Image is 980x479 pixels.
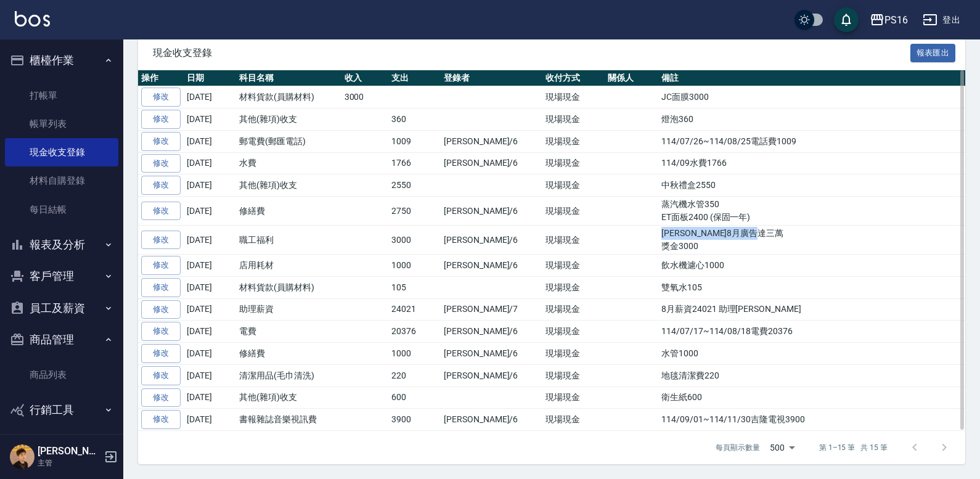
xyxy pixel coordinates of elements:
[388,276,441,298] td: 105
[542,130,605,152] td: 現場現金
[141,256,181,275] a: 修改
[141,110,181,129] a: 修改
[141,176,181,195] a: 修改
[658,343,965,365] td: 水管1000
[542,409,605,431] td: 現場現金
[388,298,441,321] td: 24021
[865,7,913,33] button: PS16
[542,70,605,86] th: 收付方式
[658,86,965,108] td: JC面膜3000
[388,387,441,409] td: 600
[658,174,965,197] td: 中秋禮盒2550
[10,444,35,469] img: Person
[236,276,341,298] td: 材料貨款(員購材料)
[184,321,236,343] td: [DATE]
[5,361,118,389] a: 商品列表
[141,231,181,250] a: 修改
[658,387,965,409] td: 衛生紙600
[38,457,100,469] p: 主管
[542,255,605,277] td: 現場現金
[236,321,341,343] td: 電費
[184,130,236,152] td: [DATE]
[5,260,118,292] button: 客戶管理
[236,255,341,277] td: 店用耗材
[141,322,181,341] a: 修改
[441,226,542,255] td: [PERSON_NAME]/6
[184,108,236,131] td: [DATE]
[658,70,965,86] th: 備註
[388,197,441,226] td: 2750
[236,409,341,431] td: 書報雜誌音樂視訊費
[5,292,118,324] button: 員工及薪資
[38,445,100,457] h5: [PERSON_NAME]
[658,108,965,131] td: 燈泡360
[141,410,181,429] a: 修改
[542,226,605,255] td: 現場現金
[441,197,542,226] td: [PERSON_NAME]/6
[658,197,965,226] td: 蒸汽機水管350 ET面板2400 (保固一年)
[236,343,341,365] td: 修繕費
[388,409,441,431] td: 3900
[542,152,605,174] td: 現場現金
[834,7,859,32] button: save
[184,197,236,226] td: [DATE]
[141,388,181,407] a: 修改
[388,343,441,365] td: 1000
[658,255,965,277] td: 飲水機濾心1000
[441,321,542,343] td: [PERSON_NAME]/6
[236,174,341,197] td: 其他(雜項)收支
[388,130,441,152] td: 1009
[441,152,542,174] td: [PERSON_NAME]/6
[910,44,956,63] button: 報表匯出
[441,364,542,387] td: [PERSON_NAME]/6
[884,12,908,28] div: PS16
[388,255,441,277] td: 1000
[184,276,236,298] td: [DATE]
[141,132,181,151] a: 修改
[141,278,181,297] a: 修改
[236,70,341,86] th: 科目名稱
[388,321,441,343] td: 20376
[605,70,658,86] th: 關係人
[5,81,118,110] a: 打帳單
[5,166,118,195] a: 材料自購登錄
[910,46,956,58] a: 報表匯出
[236,197,341,226] td: 修繕費
[184,226,236,255] td: [DATE]
[141,154,181,173] a: 修改
[658,298,965,321] td: 8月薪資24021 助理[PERSON_NAME]
[542,364,605,387] td: 現場現金
[658,152,965,174] td: 114/09水費1766
[542,343,605,365] td: 現場現金
[441,70,542,86] th: 登錄者
[388,174,441,197] td: 2550
[658,276,965,298] td: 雙氧水105
[236,130,341,152] td: 郵電費(郵匯電話)
[138,70,184,86] th: 操作
[236,298,341,321] td: 助理薪資
[388,108,441,131] td: 360
[658,364,965,387] td: 地毯清潔費220
[765,431,799,464] div: 500
[5,324,118,356] button: 商品管理
[658,409,965,431] td: 114/09/01~114/11/30吉隆電視3900
[918,9,965,31] button: 登出
[5,44,118,76] button: 櫃檯作業
[236,364,341,387] td: 清潔用品(毛巾清洗)
[5,394,118,426] button: 行銷工具
[236,387,341,409] td: 其他(雜項)收支
[5,195,118,224] a: 每日結帳
[542,86,605,108] td: 現場現金
[441,255,542,277] td: [PERSON_NAME]/6
[153,47,910,59] span: 現金收支登錄
[184,343,236,365] td: [DATE]
[542,197,605,226] td: 現場現金
[5,138,118,166] a: 現金收支登錄
[184,174,236,197] td: [DATE]
[441,130,542,152] td: [PERSON_NAME]/6
[658,321,965,343] td: 114/07/17~114/08/18電費20376
[542,108,605,131] td: 現場現金
[388,226,441,255] td: 3000
[141,88,181,107] a: 修改
[441,298,542,321] td: [PERSON_NAME]/7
